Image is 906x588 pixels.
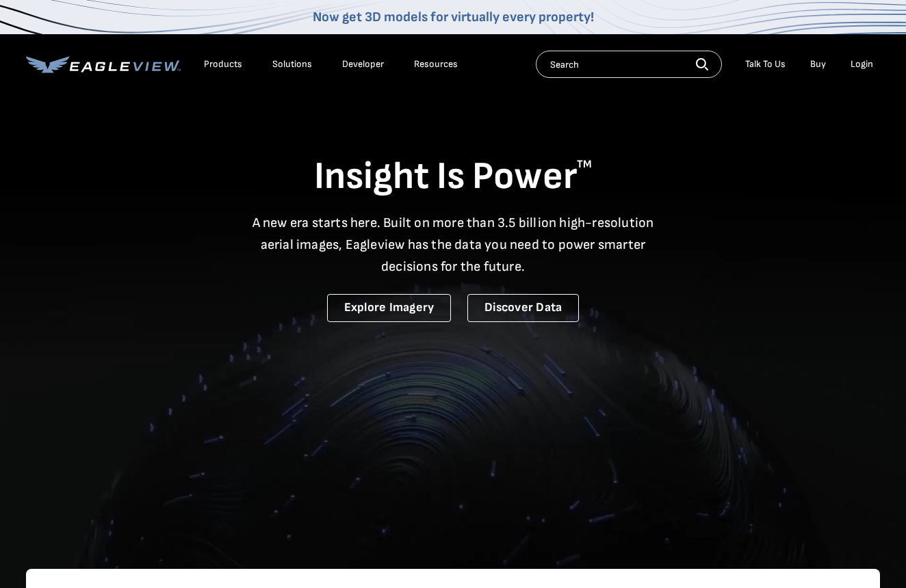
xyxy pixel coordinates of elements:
p: A new era starts here. Built on more than 3.5 billion high-resolution aerial images, Eagleview ha... [244,212,662,278]
a: Developer [342,58,384,70]
div: Talk To Us [745,58,786,70]
input: Search [536,51,722,78]
sup: TM [577,158,592,171]
a: Explore Imagery [327,294,452,322]
div: Login [851,58,873,70]
div: Products [204,58,242,70]
a: Now get 3D models for virtually every property! [313,9,594,25]
a: Discover Data [467,294,579,322]
div: Solutions [272,58,312,70]
div: Resources [414,58,458,70]
a: Buy [810,58,826,70]
h1: Insight Is Power [26,153,880,201]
